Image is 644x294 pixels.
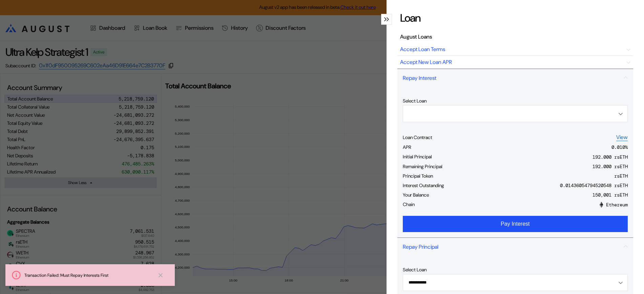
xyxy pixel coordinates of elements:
div: Transaction Failed: Must Repay Interests First [24,272,152,278]
div: Select Loan [403,98,628,104]
div: rsETH [614,173,628,179]
div: Initial Principal [403,154,432,160]
div: Accept Loan Terms [400,46,445,53]
div: August Loans [400,33,432,40]
div: Ethereum [598,202,628,208]
div: 192.000 rsETH [593,154,628,160]
div: 150,001 rsETH [593,192,628,198]
div: APR [403,144,411,150]
div: Repay Interest [403,74,436,82]
button: Pay Interest [403,216,628,232]
div: Remaining Principal [403,163,442,169]
div: Chain [403,201,415,207]
div: 0.01436054794520548 rsETH [560,182,628,188]
button: Open menu [403,274,628,291]
div: Interest Outstanding [403,182,444,188]
div: Loan [400,11,420,25]
img: 1 [598,202,604,208]
div: Accept New Loan APR [400,59,452,66]
div: Select Loan [403,267,628,273]
div: Your Balance [403,192,429,198]
div: Loan Contract [403,134,432,140]
a: View [616,134,628,141]
div: 192.000 rsETH [593,163,628,169]
button: Open menu [403,105,628,122]
div: Principal Token [403,173,433,179]
div: Repay Principal [403,243,438,250]
div: 0.010 % [611,144,628,150]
